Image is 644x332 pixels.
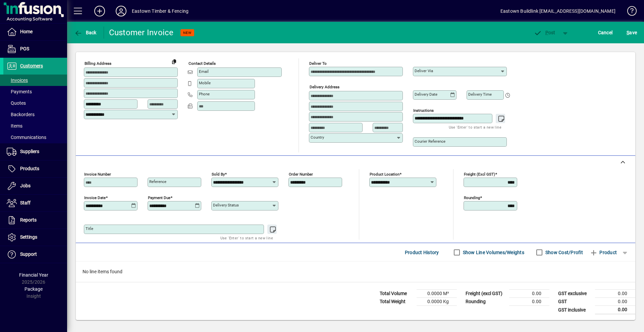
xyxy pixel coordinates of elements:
[7,123,22,129] span: Items
[199,69,209,74] mat-label: Email
[595,306,635,314] td: 0.00
[20,63,43,68] span: Customers
[534,30,555,35] span: ost
[20,46,29,51] span: POS
[590,247,617,258] span: Product
[449,123,501,131] mat-hint: Use 'Enter' to start a new line
[3,97,67,109] a: Quotes
[213,203,239,207] mat-label: Delivery status
[289,172,313,177] mat-label: Order number
[7,100,26,106] span: Quotes
[3,178,67,194] a: Jobs
[199,92,210,96] mat-label: Phone
[169,56,179,67] button: Copy to Delivery address
[417,290,457,298] td: 0.0000 M³
[199,81,211,85] mat-label: Mobile
[20,251,37,257] span: Support
[84,172,111,177] mat-label: Invoice number
[3,212,67,229] a: Reports
[89,5,110,17] button: Add
[20,234,37,240] span: Settings
[462,298,509,306] td: Rounding
[20,166,39,171] span: Products
[595,290,635,298] td: 0.00
[545,30,548,35] span: P
[149,179,166,184] mat-label: Reference
[212,172,225,177] mat-label: Sold by
[376,298,417,306] td: Total Weight
[595,298,635,306] td: 0.00
[67,27,104,39] app-page-header-button: Back
[622,1,636,23] a: Knowledge Base
[3,143,67,160] a: Suppliers
[415,68,433,73] mat-label: Deliver via
[530,27,559,39] button: Post
[462,290,509,298] td: Freight (excl GST)
[24,286,43,292] span: Package
[415,139,445,144] mat-label: Courier Reference
[468,92,492,97] mat-label: Delivery time
[405,247,439,258] span: Product History
[544,249,583,256] label: Show Cost/Profit
[3,86,67,97] a: Payments
[19,272,48,278] span: Financial Year
[7,112,35,117] span: Backorders
[86,226,93,231] mat-label: Title
[3,132,67,143] a: Communications
[555,306,595,314] td: GST inclusive
[109,27,174,38] div: Customer Invoice
[76,262,635,282] div: No line items found
[7,135,46,140] span: Communications
[464,172,495,177] mat-label: Freight (excl GST)
[415,92,437,97] mat-label: Delivery date
[555,290,595,298] td: GST exclusive
[3,75,67,86] a: Invoices
[20,200,31,205] span: Staff
[110,5,132,17] button: Profile
[3,120,67,132] a: Items
[72,27,98,39] button: Back
[20,29,33,34] span: Home
[462,249,524,256] label: Show Line Volumes/Weights
[309,61,327,66] mat-label: Deliver To
[20,183,31,188] span: Jobs
[148,195,170,200] mat-label: Payment due
[370,172,399,177] mat-label: Product location
[598,27,613,38] span: Cancel
[596,27,614,39] button: Cancel
[3,109,67,120] a: Backorders
[417,298,457,306] td: 0.0000 Kg
[74,30,97,35] span: Back
[625,27,639,39] button: Save
[464,195,480,200] mat-label: Rounding
[132,6,189,16] div: Eastown Timber & Fencing
[3,195,67,211] a: Staff
[627,30,629,35] span: S
[413,108,434,113] mat-label: Instructions
[402,246,442,258] button: Product History
[3,246,67,263] a: Support
[586,246,620,258] button: Product
[84,195,106,200] mat-label: Invoice date
[183,31,192,35] span: NEW
[500,6,615,16] div: Eastown Buildlink [EMAIL_ADDRESS][DOMAIN_NAME]
[7,89,32,94] span: Payments
[509,290,549,298] td: 0.00
[7,78,28,83] span: Invoices
[376,290,417,298] td: Total Volume
[220,234,273,242] mat-hint: Use 'Enter' to start a new line
[627,27,637,38] span: ave
[509,298,549,306] td: 0.00
[3,229,67,246] a: Settings
[311,135,324,140] mat-label: Country
[3,41,67,57] a: POS
[20,149,39,154] span: Suppliers
[555,298,595,306] td: GST
[3,23,67,40] a: Home
[20,217,37,223] span: Reports
[3,160,67,177] a: Products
